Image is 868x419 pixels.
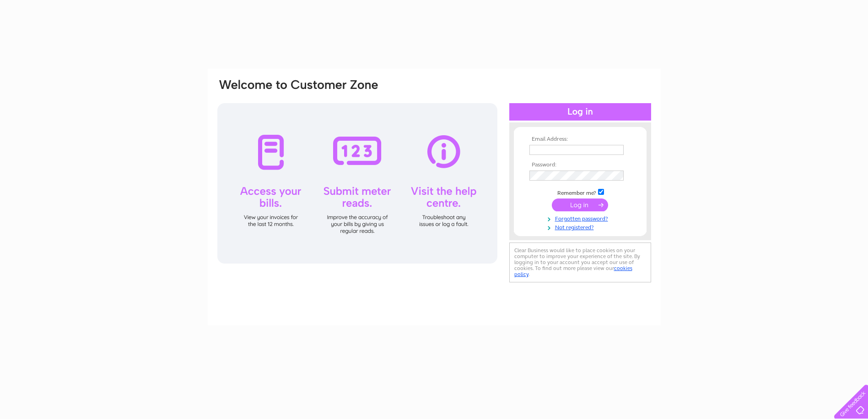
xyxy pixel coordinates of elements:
a: Not registered? [529,222,633,231]
th: Password: [527,162,633,168]
a: Forgotten password? [529,214,633,222]
th: Email Address: [527,136,633,143]
td: Remember me? [527,187,633,197]
input: Submit [552,198,608,211]
div: Clear Business would like to place cookies on your computer to improve your experience of the sit... [509,243,651,282]
a: cookies policy [514,265,632,277]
